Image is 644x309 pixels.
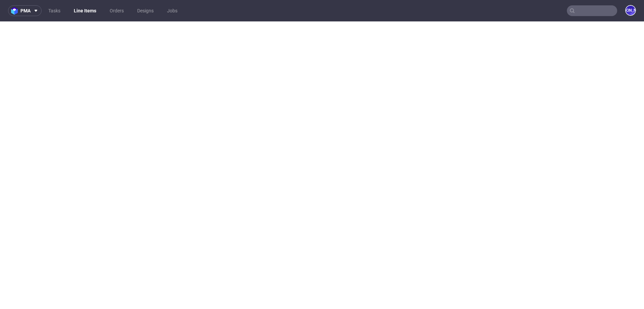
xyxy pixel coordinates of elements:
a: Designs [133,5,158,16]
img: logo [11,7,20,15]
a: Orders [106,5,128,16]
a: Line Items [70,5,100,16]
a: Tasks [44,5,64,16]
span: pma [20,8,31,13]
figcaption: [PERSON_NAME] [626,6,635,15]
button: pma [8,5,42,16]
a: Jobs [163,5,181,16]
